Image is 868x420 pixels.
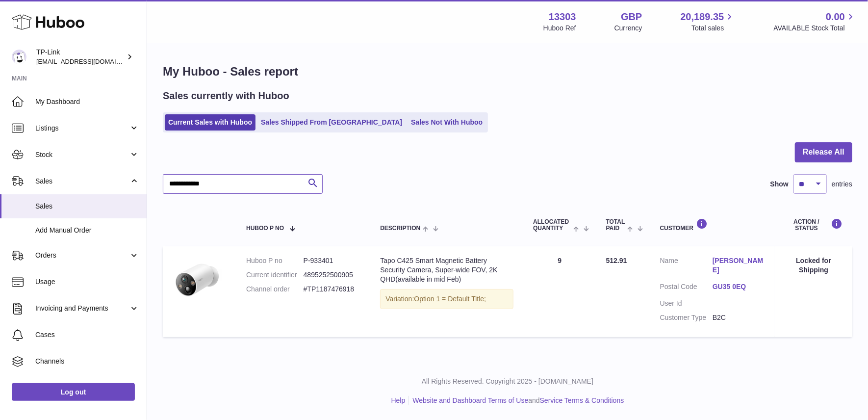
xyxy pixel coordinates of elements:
div: Customer [660,218,766,232]
a: GU35 0EQ [713,282,765,291]
span: Total sales [691,24,735,33]
a: Current Sales with Huboo [165,114,255,131]
span: AVAILABLE Stock Total [773,24,856,33]
h2: Sales currently with Huboo [163,89,289,103]
span: Sales [35,177,129,186]
span: entries [832,180,852,189]
div: Locked for Shipping [785,256,842,275]
div: Action / Status [785,218,842,232]
dt: Customer Type [660,313,713,322]
span: 0.00 [826,10,845,24]
dd: B2C [713,313,765,322]
dd: #TP1187476918 [304,285,361,294]
a: Log out [12,383,135,401]
div: TP-Link [36,48,125,66]
img: gaby.chen@tp-link.com [12,50,26,64]
button: Release All [795,142,852,162]
span: My Dashboard [35,97,139,106]
span: 20,189.35 [680,10,724,24]
span: Invoicing and Payments [35,304,129,313]
td: 9 [523,246,596,337]
a: Help [391,396,406,404]
span: [EMAIL_ADDRESS][DOMAIN_NAME] [36,57,144,65]
img: 133031725447337.jpg [173,256,222,305]
span: Listings [35,124,129,133]
span: 512.91 [606,257,627,264]
label: Show [770,180,789,189]
span: Option 1 = Default Title; [414,295,486,303]
a: Service Terms & Conditions [540,396,624,404]
span: Channels [35,357,139,366]
dt: User Id [660,299,713,308]
span: Sales [35,202,139,211]
a: 20,189.35 Total sales [680,10,735,33]
dt: Channel order [246,285,304,294]
span: Orders [35,251,129,260]
dd: 4895252500905 [304,270,361,280]
h1: My Huboo - Sales report [163,64,852,79]
span: Add Manual Order [35,226,139,235]
span: Cases [35,330,139,340]
a: [PERSON_NAME] [713,256,765,275]
strong: 13303 [549,10,576,24]
li: and [409,396,624,405]
div: Tapo C425 Smart Magnetic Battery Security Camera, Super-wide FOV, 2K QHD(available in mid Feb) [380,256,513,284]
dt: Name [660,256,713,277]
dd: P-933401 [304,256,361,265]
a: 0.00 AVAILABLE Stock Total [773,10,856,33]
span: Usage [35,277,139,287]
p: All Rights Reserved. Copyright 2025 - [DOMAIN_NAME] [155,377,860,386]
div: Currency [614,24,642,33]
a: Website and Dashboard Terms of Use [412,396,528,404]
div: Variation: [380,289,513,309]
dt: Postal Code [660,282,713,294]
div: Huboo Ref [543,24,576,33]
dt: Huboo P no [246,256,304,265]
a: Sales Not With Huboo [408,114,486,131]
dt: Current identifier [246,270,304,280]
strong: GBP [621,10,642,24]
span: Huboo P no [246,225,284,232]
span: ALLOCATED Quantity [533,219,571,232]
span: Total paid [606,219,625,232]
a: Sales Shipped From [GEOGRAPHIC_DATA] [257,114,406,131]
span: Stock [35,150,129,159]
span: Description [380,225,420,232]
